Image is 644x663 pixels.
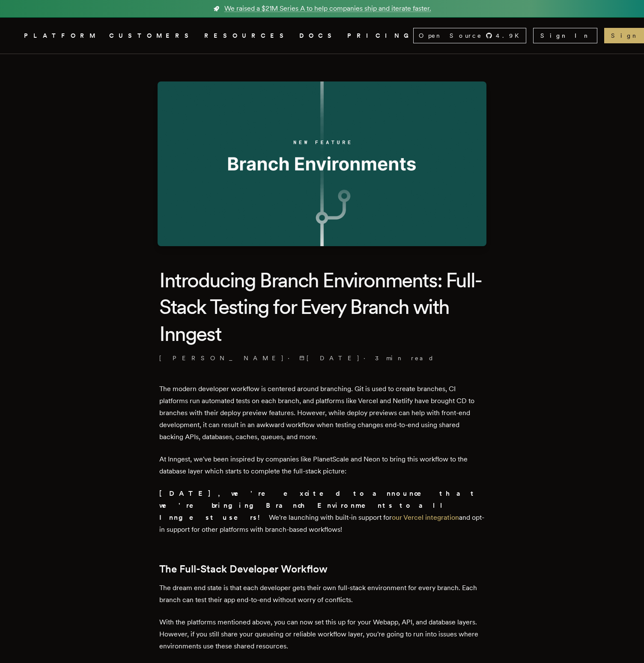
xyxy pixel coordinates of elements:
[159,582,485,606] p: The dream end state is that each developer gets their own full-stack environment for every branch...
[159,354,284,362] a: [PERSON_NAME]
[159,383,485,443] p: The modern developer workflow is centered around branching. Git is used to create branches, CI pl...
[419,31,482,40] span: Open Source
[347,30,413,41] a: PRICING
[392,513,459,521] a: our Vercel integration
[159,354,485,362] p: · ·
[159,488,485,536] p: We're launching with built-in support for and opt-in support for other platforms with branch-base...
[533,28,597,43] a: Sign In
[224,3,431,14] span: We raised a $21M Series A to help companies ship and iterate faster.
[158,81,486,246] img: Featured image for Introducing Branch Environments: Full-Stack Testing for Every Branch with Inng...
[496,31,524,40] span: 4.9 K
[159,616,485,652] p: With the platforms mentioned above, you can now set this up for your Webapp, API, and database la...
[299,30,337,41] a: DOCS
[24,30,99,41] button: PLATFORM
[375,354,434,362] span: 3 min read
[159,489,477,521] strong: [DATE], we're excited to announce that we're bringing Branch Environments to all Inngest users!
[299,354,360,362] span: [DATE]
[109,30,194,41] a: CUSTOMERS
[159,453,485,477] p: At Inngest, we've been inspired by companies like PlanetScale and Neon to bring this workflow to ...
[204,30,289,41] button: RESOURCES
[159,563,485,575] h2: The Full-Stack Developer Workflow
[159,267,485,347] h1: Introducing Branch Environments: Full-Stack Testing for Every Branch with Inngest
